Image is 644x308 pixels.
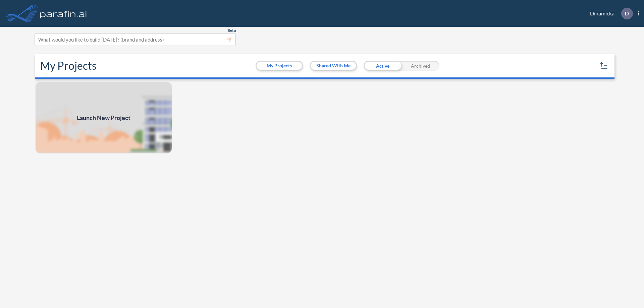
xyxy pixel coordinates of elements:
[77,113,130,122] span: Launch New Project
[364,61,401,71] div: Active
[311,62,356,70] button: Shared With Me
[257,62,302,70] button: My Projects
[40,59,97,72] h2: My Projects
[227,28,236,33] span: Beta
[580,8,639,19] div: Dinamicka
[39,7,88,20] img: logo
[35,81,172,154] img: add
[35,81,172,154] a: Launch New Project
[598,60,609,71] button: sort
[625,10,629,16] p: D
[401,61,439,71] div: Archived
